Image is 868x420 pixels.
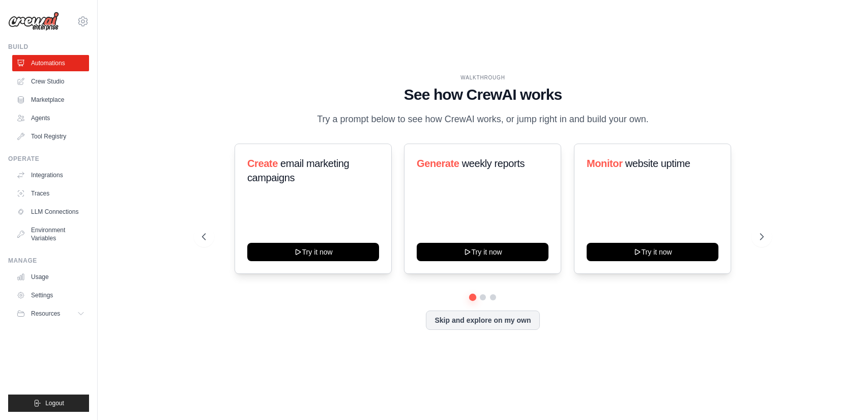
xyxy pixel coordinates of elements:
span: Monitor [587,158,623,169]
a: Tool Registry [12,128,89,145]
a: Agents [12,110,89,126]
iframe: Chat Widget [817,371,868,420]
img: Logo [8,12,59,31]
p: Try a prompt below to see how CrewAI works, or jump right in and build your own. [312,112,654,127]
span: email marketing campaigns [247,158,349,183]
a: Automations [12,55,89,71]
button: Resources [12,305,89,322]
a: Integrations [12,167,89,183]
h1: See how CrewAI works [202,86,764,104]
div: Operate [8,155,89,163]
div: WALKTHROUGH [202,74,764,81]
a: Traces [12,185,89,202]
a: LLM Connections [12,204,89,220]
button: Try it now [417,243,548,261]
span: Create [247,158,278,169]
a: Environment Variables [12,222,89,246]
a: Marketplace [12,92,89,108]
span: Generate [417,158,459,169]
span: website uptime [625,158,690,169]
button: Try it now [247,243,379,261]
div: Build [8,43,89,51]
div: Manage [8,257,89,265]
a: Usage [12,269,89,285]
button: Skip and explore on my own [426,311,539,330]
button: Logout [8,395,89,412]
a: Crew Studio [12,73,89,90]
span: weekly reports [462,158,525,169]
button: Try it now [587,243,718,261]
a: Settings [12,287,89,303]
span: Logout [45,399,64,407]
span: Resources [31,310,60,318]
